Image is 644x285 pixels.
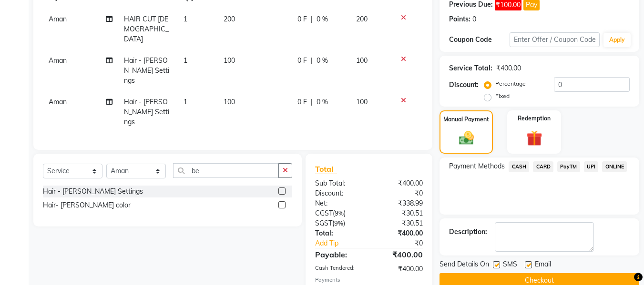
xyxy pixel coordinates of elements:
span: CASH [509,161,529,172]
div: ₹400.00 [496,63,521,73]
span: Aman [49,56,67,65]
div: Cash Tendered: [308,264,369,274]
span: 100 [356,98,368,106]
div: ₹400.00 [369,228,430,238]
div: Points: [449,14,470,24]
button: Apply [603,33,631,47]
span: 0 % [317,97,328,107]
div: Service Total: [449,63,492,73]
span: 9% [335,209,344,217]
span: Hair - [PERSON_NAME] Settings [124,98,169,126]
span: CARD [533,161,553,172]
span: Email [535,259,551,271]
span: | [311,97,313,107]
span: Payment Methods [449,161,505,171]
span: Send Details On [440,259,489,271]
div: ₹400.00 [369,264,430,274]
div: ₹0 [369,188,430,198]
label: Manual Payment [443,115,489,124]
span: 0 % [317,56,328,66]
div: 0 [472,14,476,24]
span: Aman [49,15,67,23]
label: Percentage [495,79,526,88]
span: Hair - [PERSON_NAME] Settings [124,56,169,85]
span: | [311,14,313,24]
span: 1 [184,15,187,23]
a: Add Tip [308,238,379,248]
span: Total [315,164,337,174]
div: Payable: [308,249,369,260]
span: 9% [334,219,343,227]
span: HAIR CUT [DEMOGRAPHIC_DATA] [124,15,169,43]
span: SGST [315,219,332,227]
span: ONLINE [602,161,627,172]
span: 1 [184,98,187,106]
div: ( ) [308,208,369,218]
div: ( ) [308,218,369,228]
div: ₹400.00 [369,178,430,188]
div: Net: [308,198,369,208]
span: Aman [49,98,67,106]
div: Description: [449,227,487,237]
img: _gift.svg [521,128,547,148]
span: 100 [356,56,368,65]
span: 200 [224,15,235,23]
div: ₹400.00 [369,249,430,260]
input: Enter Offer / Coupon Code [510,32,600,47]
span: UPI [584,161,599,172]
span: 0 % [317,14,328,24]
input: Search or Scan [173,163,279,178]
span: 100 [224,98,235,106]
span: 0 F [297,97,307,107]
label: Fixed [495,92,510,100]
span: 200 [356,15,368,23]
div: Sub Total: [308,178,369,188]
span: CGST [315,209,333,217]
span: SMS [503,259,517,271]
div: Discount: [449,80,479,90]
div: ₹30.51 [369,218,430,228]
div: ₹30.51 [369,208,430,218]
div: Total: [308,228,369,238]
span: | [311,56,313,66]
div: Discount: [308,188,369,198]
div: Coupon Code [449,35,509,45]
span: 1 [184,56,187,65]
div: ₹0 [379,238,430,248]
span: 100 [224,56,235,65]
div: Hair - [PERSON_NAME] Settings [43,187,143,197]
span: 0 F [297,14,307,24]
img: _cash.svg [454,129,479,147]
div: Hair- [PERSON_NAME] color [43,200,131,210]
span: 0 F [297,56,307,66]
span: PayTM [557,161,580,172]
div: Payments [315,276,423,284]
label: Redemption [518,114,551,123]
div: ₹338.99 [369,198,430,208]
